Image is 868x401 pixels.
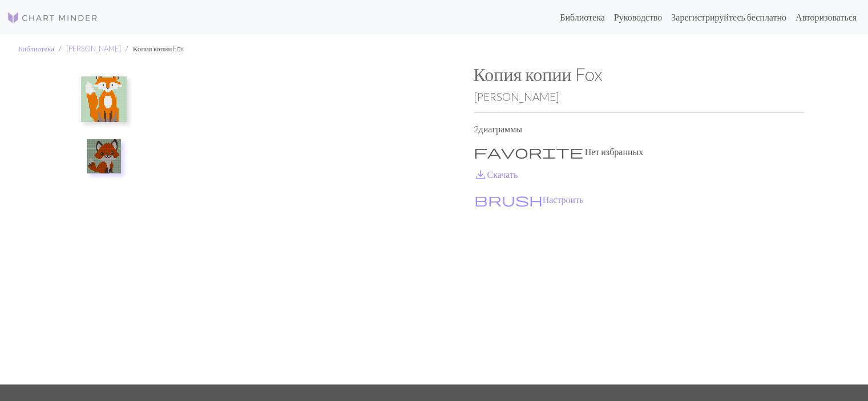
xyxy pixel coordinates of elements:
[585,146,644,157] font: Нет избранных
[474,167,487,183] span: save_alt
[796,11,857,22] font: Авторизоваться
[474,144,583,160] span: favorite
[474,169,518,180] a: DownloadСкачать
[133,44,184,53] font: Копия копии Fox
[7,11,98,25] img: Логотип
[543,194,584,205] font: Настроить
[66,44,121,53] a: [PERSON_NAME]
[474,168,487,181] i: Download
[560,11,605,22] font: Библиотека
[474,123,479,134] font: 2
[474,192,543,208] span: brush
[474,145,583,159] i: Favourite
[609,6,667,29] a: Руководство
[791,6,861,29] a: Авторизоваться
[667,6,791,29] a: Зарегистрируйтесь бесплатно
[474,191,584,207] button: CustomiseНастроить
[87,139,121,173] img: Копия Фокса
[474,193,543,206] i: Customise
[614,11,663,22] font: Руководство
[18,44,54,53] a: Библиотека
[474,63,603,85] font: Копия копии Fox
[479,123,522,134] font: диаграммы
[555,6,609,29] a: Библиотека
[81,76,127,122] img: Фокс 1
[143,63,474,384] img: Copy of Fox
[671,11,786,22] font: Зарегистрируйтесь бесплатно
[474,90,559,103] font: [PERSON_NAME]
[487,169,518,180] font: Скачать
